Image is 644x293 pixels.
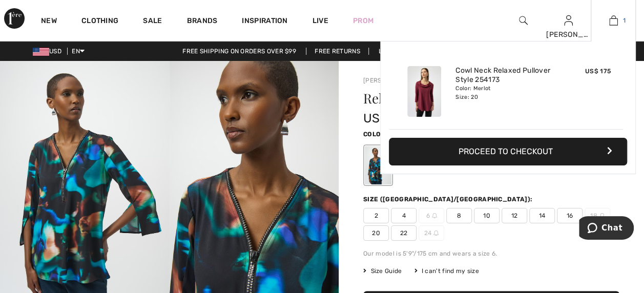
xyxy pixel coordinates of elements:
span: 1 [623,16,626,25]
img: ring-m.svg [433,231,439,236]
span: EN [72,48,85,55]
button: Proceed to Checkout [389,138,627,165]
img: search the website [519,14,528,27]
a: Cowl Neck Relaxed Pullover Style 254173 [455,66,556,85]
span: USD [33,48,66,55]
a: [PERSON_NAME] [363,77,414,84]
span: US$ 205 [363,111,413,125]
a: Brands [187,16,218,27]
a: Free shipping on orders over $99 [174,48,304,55]
span: 22 [391,225,417,241]
span: 2 [363,208,389,223]
span: 24 [419,225,444,241]
div: I can't find my size [414,266,479,276]
a: Sign In [564,15,573,25]
a: Clothing [81,16,118,27]
span: Inspiration [242,16,287,27]
a: Lowest Price Guarantee [370,48,470,55]
img: US Dollar [33,48,49,56]
div: Size ([GEOGRAPHIC_DATA]/[GEOGRAPHIC_DATA]): [363,195,534,204]
img: My Bag [609,14,618,27]
a: Prom [353,15,373,26]
a: Sale [143,16,162,27]
img: Cowl Neck Relaxed Pullover Style 254173 [407,66,441,117]
span: Color: [363,131,387,138]
div: Color: Merlot Size: 20 [455,85,556,101]
a: Free Returns [306,48,369,55]
h1: Relaxed Fit V-neck Top Style 254204 [363,92,577,105]
img: 1ère Avenue [4,8,25,29]
span: Size Guide [363,266,402,276]
iframe: Opens a widget where you can chat to one of our agents [579,216,634,242]
div: Black/Multi [365,146,391,184]
a: 1 [591,14,635,27]
a: Live [313,15,328,26]
div: [PERSON_NAME] [546,29,590,40]
span: US$ 175 [585,68,611,75]
img: My Info [564,14,573,27]
a: New [41,16,57,27]
div: Our model is 5'9"/175 cm and wears a size 6. [363,249,619,258]
span: 20 [363,225,389,241]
